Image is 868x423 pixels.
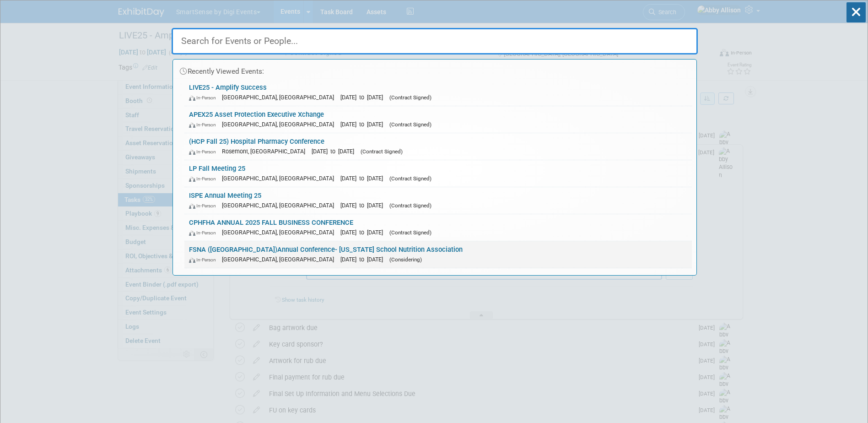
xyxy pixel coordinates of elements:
[189,230,220,236] span: In-Person
[172,28,698,54] input: Search for Events or People...
[184,133,692,160] a: (HCP Fall 25) Hospital Pharmacy Conference In-Person Rosemont, [GEOGRAPHIC_DATA] [DATE] to [DATE]...
[184,79,692,106] a: LIVE25 - Amplify Success In-Person [GEOGRAPHIC_DATA], [GEOGRAPHIC_DATA] [DATE] to [DATE] (Contrac...
[340,256,388,263] span: [DATE] to [DATE]
[222,175,339,182] span: [GEOGRAPHIC_DATA], [GEOGRAPHIC_DATA]
[389,94,431,101] span: (Contract Signed)
[389,175,431,182] span: (Contract Signed)
[222,121,339,128] span: [GEOGRAPHIC_DATA], [GEOGRAPHIC_DATA]
[184,187,692,214] a: ISPE Annual Meeting 25 In-Person [GEOGRAPHIC_DATA], [GEOGRAPHIC_DATA] [DATE] to [DATE] (Contract ...
[340,175,388,182] span: [DATE] to [DATE]
[340,121,388,128] span: [DATE] to [DATE]
[189,95,220,101] span: In-Person
[184,214,692,241] a: CPHFHA ANNUAL 2025 FALL BUSINESS CONFERENCE In-Person [GEOGRAPHIC_DATA], [GEOGRAPHIC_DATA] [DATE]...
[189,149,220,155] span: In-Person
[184,241,692,268] a: FSNA ([GEOGRAPHIC_DATA])Annual Conference- [US_STATE] School Nutrition Association In-Person [GEO...
[189,176,220,182] span: In-Person
[184,160,692,187] a: LP Fall Meeting 25 In-Person [GEOGRAPHIC_DATA], [GEOGRAPHIC_DATA] [DATE] to [DATE] (Contract Signed)
[184,106,692,133] a: APEX25 Asset Protection Executive Xchange In-Person [GEOGRAPHIC_DATA], [GEOGRAPHIC_DATA] [DATE] t...
[389,229,431,236] span: (Contract Signed)
[222,256,339,263] span: [GEOGRAPHIC_DATA], [GEOGRAPHIC_DATA]
[389,256,422,263] span: (Considering)
[222,229,339,236] span: [GEOGRAPHIC_DATA], [GEOGRAPHIC_DATA]
[340,94,388,101] span: [DATE] to [DATE]
[189,257,220,263] span: In-Person
[340,202,388,209] span: [DATE] to [DATE]
[222,202,339,209] span: [GEOGRAPHIC_DATA], [GEOGRAPHIC_DATA]
[389,202,431,209] span: (Contract Signed)
[222,94,339,101] span: [GEOGRAPHIC_DATA], [GEOGRAPHIC_DATA]
[340,229,388,236] span: [DATE] to [DATE]
[178,60,692,79] div: Recently Viewed Events:
[189,203,220,209] span: In-Person
[389,121,431,128] span: (Contract Signed)
[361,148,403,155] span: (Contract Signed)
[312,148,359,155] span: [DATE] to [DATE]
[222,148,310,155] span: Rosemont, [GEOGRAPHIC_DATA]
[189,122,220,128] span: In-Person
